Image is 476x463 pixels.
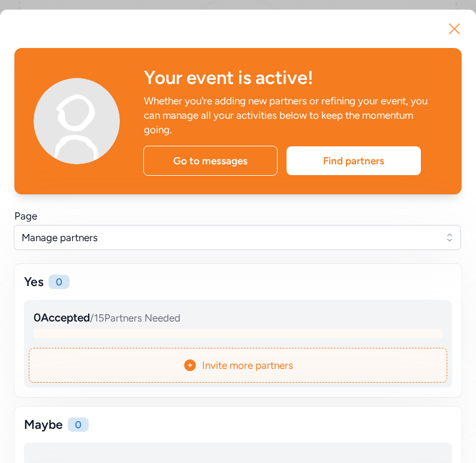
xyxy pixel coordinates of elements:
[144,94,442,137] div: Whether you're adding new partners or refining your event, you can manage all your activities bel...
[49,275,70,289] div: 0
[287,146,421,175] div: Find partners
[143,146,278,176] div: Go to messages
[34,311,90,324] span: 0 Accepted
[34,78,120,164] img: Avatar
[68,417,89,432] div: 0
[22,230,436,245] span: Manage partners
[24,273,44,290] div: Yes
[24,416,63,433] div: Maybe
[14,225,461,250] button: Manage partners
[34,309,442,326] div: / 15 Partners Needed
[14,209,37,223] div: Page
[29,348,447,383] a: Invite more partners
[144,67,442,89] div: Your event is active!
[202,358,293,372] span: Invite more partners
